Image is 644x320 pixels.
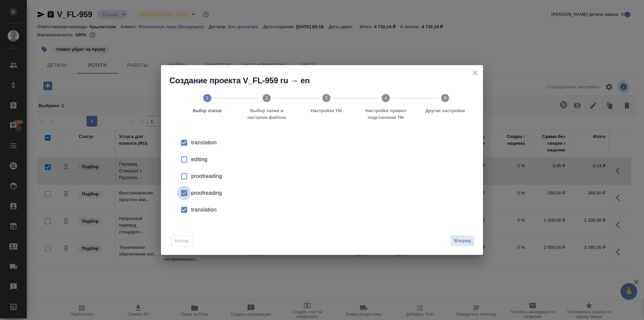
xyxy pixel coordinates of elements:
text: 5 [444,95,446,100]
span: Выбор этапов [180,107,234,114]
text: 2 [265,95,268,100]
span: Настройка ТМ [299,107,353,114]
span: Вперед [454,237,471,245]
text: 3 [325,95,327,100]
div: editing [191,155,467,164]
text: 1 [206,95,208,100]
span: Другие настройки [418,107,472,114]
div: translation [191,139,467,147]
div: translation [191,206,467,214]
span: Выбор папки и настроек файлов [239,107,293,121]
h2: Создание проекта V_FL-959 ru → en [169,75,483,86]
span: Настройка правил подстановки TM [359,107,413,121]
div: proofreading [191,172,467,180]
div: proofreading [191,189,467,197]
text: 4 [384,95,387,100]
button: Вперед [450,235,475,247]
button: close [470,68,480,78]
